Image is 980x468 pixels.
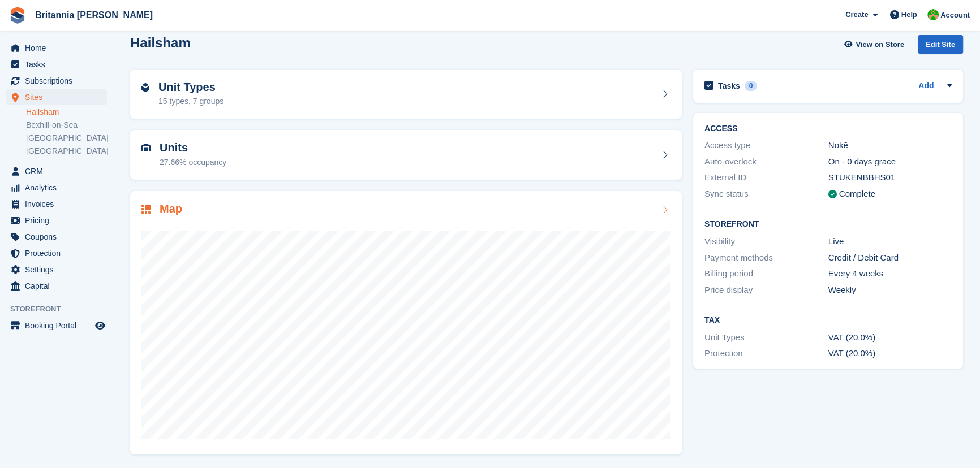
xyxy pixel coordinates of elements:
[856,39,904,50] span: View on Store
[6,57,107,72] a: menu
[6,213,107,228] a: menu
[927,9,939,20] img: Wendy Thorp
[745,81,758,91] div: 0
[141,205,151,214] img: map-icn-33ee37083ee616e46c38cad1a60f524a97daa1e2b2c8c0bc3eb3415660979fc1.svg
[704,316,952,325] h2: Tax
[25,40,93,56] span: Home
[6,318,107,333] a: menu
[6,196,107,212] a: menu
[828,235,952,248] div: Live
[160,157,226,168] div: 27.66% occupancy
[130,191,682,454] a: Map
[25,57,93,72] span: Tasks
[704,155,828,168] div: Auto-overlock
[704,252,828,265] div: Payment methods
[704,284,828,297] div: Price display
[828,267,952,280] div: Every 4 weeks
[845,9,868,20] span: Create
[9,7,26,24] img: stora-icon-8386f47178a22dfd0bd8f6a31ec36ba5ce8667c1dd55bd0f319d3a0aa187defe.svg
[704,267,828,280] div: Billing period
[26,133,107,144] a: [GEOGRAPHIC_DATA]
[6,40,107,56] a: menu
[25,163,93,179] span: CRM
[6,229,107,245] a: menu
[25,180,93,196] span: Analytics
[704,124,952,133] h2: ACCESS
[25,89,93,105] span: Sites
[704,347,828,360] div: Protection
[6,262,107,278] a: menu
[141,144,151,151] img: unit-icn-7be61d7bf1b0ce9d3e12c5938cc71ed9869f7b940bace4675aadf7bd6d80202e.svg
[25,213,93,228] span: Pricing
[158,81,223,94] h2: Unit Types
[828,139,952,152] div: Nokē
[93,319,107,332] a: Preview store
[828,171,952,184] div: STUKENBBHS01
[141,83,149,92] img: unit-type-icn-2b2737a686de81e16bb02015468b77c625bbabd49415b5ef34ead5e3b44a266d.svg
[25,318,93,333] span: Booking Portal
[718,81,740,91] h2: Tasks
[130,130,682,180] a: Units 27.66% occupancy
[704,188,828,201] div: Sync status
[25,229,93,245] span: Coupons
[843,35,909,54] a: View on Store
[6,73,107,89] a: menu
[6,89,107,105] a: menu
[31,6,157,24] a: Britannia [PERSON_NAME]
[25,278,93,294] span: Capital
[918,35,963,58] a: Edit Site
[130,35,191,50] h2: Hailsham
[839,188,875,201] div: Complete
[828,155,952,168] div: On - 0 days grace
[6,180,107,196] a: menu
[704,220,952,229] h2: Storefront
[26,107,107,118] a: Hailsham
[25,245,93,261] span: Protection
[704,139,828,152] div: Access type
[25,262,93,278] span: Settings
[6,278,107,294] a: menu
[918,35,963,54] div: Edit Site
[828,252,952,265] div: Credit / Debit Card
[828,347,952,360] div: VAT (20.0%)
[6,245,107,261] a: menu
[26,120,107,131] a: Bexhill-on-Sea
[901,9,917,20] span: Help
[704,171,828,184] div: External ID
[10,304,113,315] span: Storefront
[6,163,107,179] a: menu
[158,96,223,107] div: 15 types, 7 groups
[25,196,93,212] span: Invoices
[918,80,934,93] a: Add
[160,202,182,215] h2: Map
[130,70,682,119] a: Unit Types 15 types, 7 groups
[704,331,828,344] div: Unit Types
[25,73,93,89] span: Subscriptions
[828,331,952,344] div: VAT (20.0%)
[828,284,952,297] div: Weekly
[26,146,107,157] a: [GEOGRAPHIC_DATA]
[704,235,828,248] div: Visibility
[160,141,226,154] h2: Units
[940,10,970,21] span: Account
